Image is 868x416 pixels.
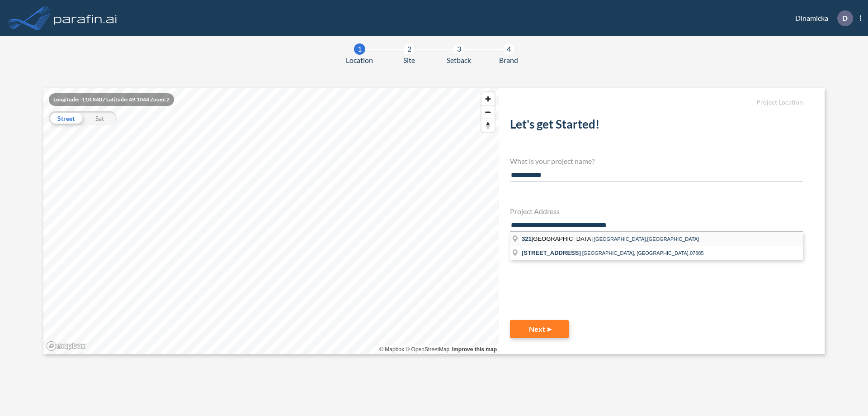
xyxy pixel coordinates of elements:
a: OpenStreetMap [406,346,449,353]
img: logo [52,9,119,27]
span: Brand [499,55,518,66]
canvas: Map [43,88,499,354]
div: 2 [404,43,415,55]
span: Reset bearing to north [481,119,495,132]
span: [GEOGRAPHIC_DATA], [GEOGRAPHIC_DATA],07885 [582,250,704,256]
button: Next [510,320,569,338]
div: Dinamicka [782,10,861,26]
span: [GEOGRAPHIC_DATA] [522,235,594,242]
span: Zoom out [481,106,495,119]
button: Zoom in [481,92,495,105]
div: Longitude: -110.8407 Latitude: 49.1044 Zoom: 2 [49,93,174,106]
h4: What is your project name? [510,157,803,165]
a: Mapbox [379,346,404,353]
div: 4 [503,43,514,55]
span: [GEOGRAPHIC_DATA],[GEOGRAPHIC_DATA] [594,236,699,242]
div: 1 [354,43,365,55]
div: 3 [453,43,465,55]
span: Site [403,55,415,66]
span: [STREET_ADDRESS] [522,249,581,256]
a: Mapbox homepage [46,341,86,351]
span: Setback [447,55,471,66]
button: Zoom out [481,105,495,119]
div: Street [49,111,83,125]
span: Location [346,55,373,66]
p: D [842,14,848,22]
a: Improve this map [452,346,497,353]
h2: Let's get Started! [510,117,803,135]
button: Reset bearing to north [481,119,495,132]
span: 321 [522,235,532,242]
h5: Project Location [510,99,803,106]
h4: Project Address [510,207,803,215]
div: Sat [83,111,117,125]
